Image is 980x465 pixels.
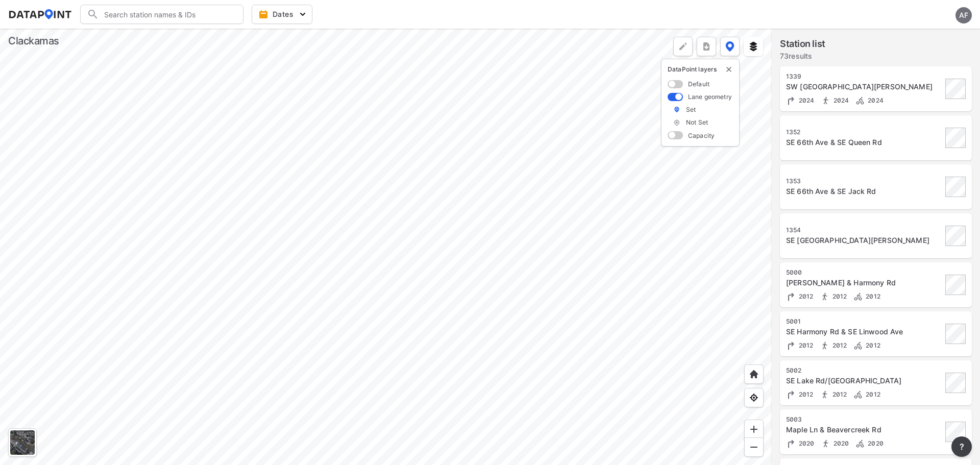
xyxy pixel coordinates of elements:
[863,341,880,349] span: 2012
[744,420,764,439] div: Zoom in
[252,5,312,24] button: Dates
[821,95,831,106] img: Pedestrian count
[855,95,865,106] img: Bicycle count
[748,41,758,52] img: layers.ee07997e.svg
[673,37,693,56] div: Polygon tool
[786,95,796,106] img: Turning count
[863,292,880,300] span: 2012
[744,437,764,457] div: Zoom out
[720,37,740,56] button: DataPoint layers
[668,65,733,74] p: DataPoint layers
[780,51,825,61] label: 73 results
[855,438,865,449] img: Bicycle count
[8,9,72,19] img: dataPointLogo.9353c09d.svg
[260,9,306,19] span: Dates
[786,415,942,424] div: 5003
[853,291,863,302] img: Bicycle count
[821,438,831,449] img: Pedestrian count
[853,389,863,400] img: Bicycle count
[786,317,942,326] div: 5001
[786,137,942,148] div: SE 66th Ave & SE Queen Rd
[786,389,796,400] img: Turning count
[796,439,815,447] span: 2020
[830,341,847,349] span: 2012
[820,340,830,351] img: Pedestrian count
[744,364,764,384] div: Home
[686,118,708,127] label: Not Set
[686,105,696,114] label: Set
[865,96,884,104] span: 2024
[786,186,942,197] div: SE 66th Ave & SE Jack Rd
[749,369,759,379] img: +XpAUvaXAN7GudzAAAAAElFTkSuQmCC
[786,226,942,234] div: 1354
[673,105,680,114] img: map_pin_int.54838e6b.svg
[786,278,942,288] div: Fuller Rd & Harmony Rd
[786,82,942,92] div: SW 65th Ave & SW Stafford Rd
[786,291,796,302] img: Turning count
[701,41,712,52] img: xqJnZQTG2JQi0x5lvmkeSNbbgIiQD62bqHG8IfrOzanD0FsRdYrij6fAAAAAElFTkSuQmCC
[853,340,863,351] img: Bicycle count
[786,327,942,337] div: SE Harmony Rd & SE Linwood Ave
[796,341,814,349] span: 2012
[688,131,715,140] label: Capacity
[697,37,716,56] button: more
[8,428,37,457] div: Toggle basemap
[678,41,688,52] img: +Dz8AAAAASUVORK5CYII=
[796,390,814,398] span: 2012
[786,425,942,435] div: Maple Ln & Beavercreek Rd
[820,389,830,400] img: Pedestrian count
[749,442,759,452] img: MAAAAAElFTkSuQmCC
[8,34,59,48] div: Clackamas
[863,390,880,398] span: 2012
[725,41,734,52] img: data-point-layers.37681fc9.svg
[820,291,830,302] img: Pedestrian count
[780,37,825,51] label: Station list
[786,128,942,136] div: 1352
[725,65,733,74] button: delete
[830,390,847,398] span: 2012
[958,440,966,453] span: ?
[99,6,237,22] input: Search
[951,436,972,457] button: more
[865,439,884,447] span: 2020
[786,235,942,246] div: SE 66th Ave & SE Monroe St
[786,438,796,449] img: Turning count
[258,9,268,19] img: calendar-gold.39a51dde.svg
[744,37,763,56] button: External layers
[298,9,308,19] img: 5YPKRKmlfpI5mqlR8AD95paCi+0kK1fRFDJSaMmawlwaeJcJwk9O2fotCW5ve9gAAAAASUVORK5CYII=
[831,439,849,447] span: 2020
[786,366,942,375] div: 5002
[744,388,764,407] div: View my location
[786,376,942,386] div: SE Lake Rd/SE International Way & SE Harmony Rd
[830,292,847,300] span: 2012
[796,292,814,300] span: 2012
[749,393,759,403] img: zeq5HYn9AnE9l6UmnFLPAAAAAElFTkSuQmCC
[688,80,709,88] label: Default
[749,424,759,434] img: ZvzfEJKXnyWIrJytrsY285QMwk63cM6Drc+sIAAAAASUVORK5CYII=
[688,92,732,101] label: Lane geometry
[786,340,796,351] img: Turning count
[796,96,815,104] span: 2024
[831,96,849,104] span: 2024
[786,177,942,185] div: 1353
[955,7,972,23] div: AF
[673,118,680,127] img: not_set.07d1b9ed.svg
[786,268,942,277] div: 5000
[786,72,942,81] div: 1339
[725,65,733,74] img: close-external-leyer.3061a1c7.svg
